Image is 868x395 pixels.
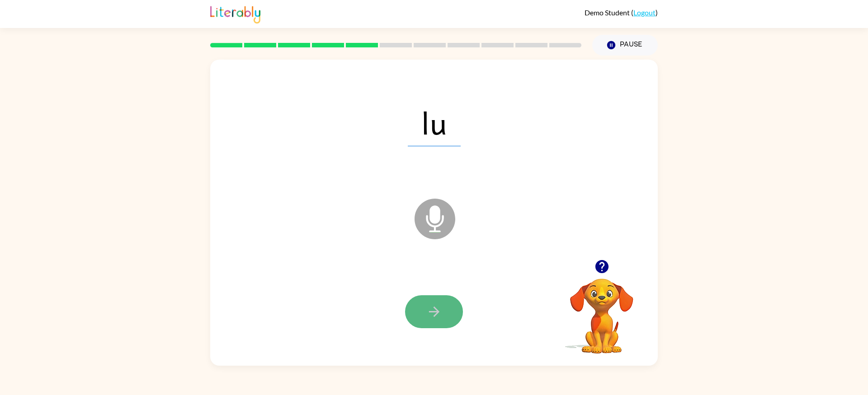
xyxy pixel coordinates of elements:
div: ( ) [585,8,658,17]
button: Pause [592,35,658,56]
a: Logout [633,8,656,17]
img: Literably [210,4,260,23]
video: Your browser must support playing .mp4 files to use Literably. Please try using another browser. [557,265,647,355]
span: Demo Student [585,8,631,17]
span: lu [408,99,461,146]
